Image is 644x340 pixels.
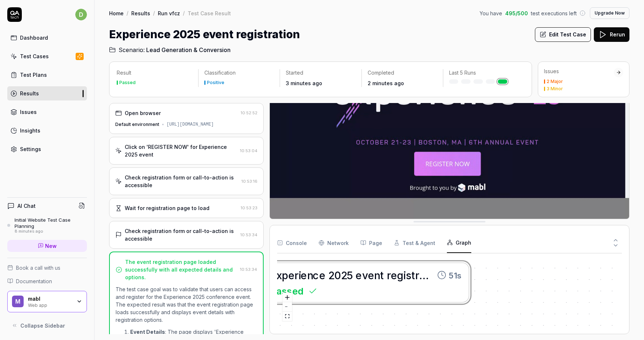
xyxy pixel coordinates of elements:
button: zoom in [283,293,292,302]
a: Issues [7,105,87,119]
div: Check registration form or call-to-action is accessible [125,227,237,242]
div: Positive [207,80,224,85]
div: / [153,9,155,17]
div: 3 Minor [547,87,563,91]
div: 2 Major [547,79,563,84]
a: Test Plans [7,68,87,82]
a: Results [7,86,87,100]
a: Settings [7,142,87,156]
button: Test & Agent [394,233,435,253]
h4: AI Chat [17,202,36,210]
button: Rerun [594,27,629,42]
div: React Flow controls [283,293,292,321]
a: Results [131,9,150,17]
span: You have [480,9,502,17]
a: Home [109,9,124,17]
button: mmablWeb app [7,291,87,313]
p: Last 5 Runs [449,69,519,76]
span: Documentation [16,277,52,285]
span: Collapse Sidebar [20,322,65,329]
p: Classification [204,69,274,76]
span: Scenario: [117,46,145,54]
span: 495 / 500 [505,9,528,17]
a: New [7,240,87,252]
div: Insights [20,127,40,134]
time: 2 minutes ago [368,80,404,86]
span: New [45,242,57,250]
div: 8 minutes ago [15,229,87,234]
time: 10:53:16 [241,179,257,184]
p: Result [117,69,192,76]
div: [URL][DOMAIN_NAME] [167,121,214,128]
div: Open browser [125,109,161,117]
div: Test Cases [20,52,49,60]
time: 10:52:52 [241,110,257,115]
strong: Event Details [130,329,165,335]
a: Documentation [7,277,87,285]
div: / [183,9,185,17]
div: Initial Website Test Case Planning [15,217,87,229]
div: Web app [28,302,72,308]
span: Book a call with us [16,264,60,272]
p: Started [286,69,355,76]
time: 10:53:04 [240,148,257,153]
button: Console [277,233,307,253]
span: Lead Generation & Conversion [146,46,231,54]
button: zoom out [283,302,292,312]
button: Upgrade Now [590,7,629,19]
button: Page [360,233,382,253]
p: Completed [368,69,437,76]
a: Scenario:Lead Generation & Conversion [109,46,231,54]
div: Click on 'REGISTER NOW' for Experience 2025 event [125,143,237,158]
time: 3 minutes ago [286,80,322,86]
time: 10:53:34 [240,267,257,272]
a: Test Cases [7,49,87,63]
a: Initial Website Test Case Planning8 minutes ago [7,217,87,234]
p: The test case goal was to validate that users can access and register for the Experience 2025 con... [116,285,257,324]
div: Passed [119,80,136,85]
div: Check registration form or call-to-action is accessible [125,174,239,189]
button: Network [319,233,349,253]
div: / [127,9,128,17]
div: Wait for registration page to load [125,204,209,212]
div: The event registration page loaded successfully with all expected details and options. [125,258,237,281]
div: Test Case Result [188,9,231,17]
button: Collapse Sidebar [7,318,87,333]
div: Dashboard [20,34,48,41]
a: Book a call with us [7,264,87,272]
div: Results [20,90,39,97]
a: Run vfcz [158,9,180,17]
span: m [12,296,24,307]
div: mabl [28,296,72,302]
button: d [75,7,87,22]
time: 10:53:23 [241,205,257,210]
div: Settings [20,145,41,153]
div: Default environment [115,121,159,128]
a: Insights [7,123,87,138]
a: Dashboard [7,31,87,45]
h1: Experience 2025 event registration [109,26,300,43]
div: Issues [544,68,614,75]
span: d [75,9,87,20]
div: Test Plans [20,71,47,79]
button: fit view [283,312,292,321]
button: Edit Test Case [535,27,591,42]
div: Issues [20,108,37,116]
button: Graph [447,233,471,253]
span: test executions left [531,9,577,17]
time: 10:53:34 [240,232,257,237]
